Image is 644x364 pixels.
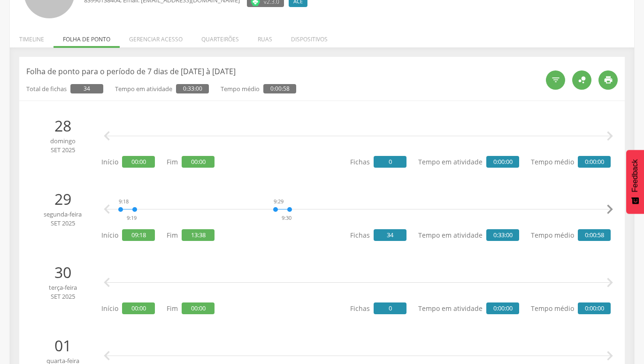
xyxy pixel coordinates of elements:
[577,75,587,85] i: 
[31,210,94,219] span: segunda-feira
[119,198,129,205] div: 9:18
[486,156,519,168] span: 0:00:00
[578,156,611,168] span: 0:00:00
[374,302,406,314] span: 0
[10,26,54,48] li: Timeline
[31,137,94,146] span: domingo
[531,302,611,314] p: Tempo médio
[350,302,406,314] p: Fichas
[531,229,611,241] p: Tempo médio
[31,115,94,137] p: 28
[31,262,94,283] p: 30
[418,302,519,314] p: Tempo em atividade
[182,302,215,314] span: 00:00
[374,156,406,168] span: 0
[182,229,215,241] span: 13:38
[122,302,155,314] span: 00:00
[31,292,94,301] span: set 2025
[631,159,639,192] span: Feedback
[263,84,296,93] span: 0:00:58
[167,229,215,241] p: Fim
[418,229,519,241] p: Tempo em atividade
[578,229,611,241] span: 0:00:58
[486,229,519,241] span: 0:33:00
[31,146,94,155] span: set 2025
[31,188,94,210] p: 29
[282,26,337,48] li: Dispositivos
[350,229,406,241] p: Fichas
[26,84,103,93] p: Total de fichas
[101,156,155,168] p: Início
[418,156,519,168] p: Tempo em atividade
[221,84,296,93] p: Tempo médio
[176,84,209,93] span: 0:33:00
[101,302,155,314] p: Início
[486,302,519,314] span: 0:00:00
[374,229,406,241] span: 34
[127,214,137,222] div: 9:19
[167,156,215,168] p: Fim
[70,84,103,93] span: 34
[120,26,192,48] li: Gerenciar acesso
[600,200,619,219] i: 
[167,302,215,314] p: Fim
[551,75,560,85] i: 
[98,200,116,219] i: 
[192,26,248,48] li: Quarteirões
[115,84,209,93] p: Tempo em atividade
[578,302,611,314] span: 0:00:00
[248,26,282,48] li: Ruas
[350,156,406,168] p: Fichas
[101,229,155,241] p: Início
[282,214,291,222] div: 9:30
[122,229,155,241] span: 09:18
[600,127,619,146] i: 
[31,219,94,228] span: set 2025
[98,273,116,292] i: 
[26,66,539,77] p: Folha de ponto para o período de 7 dias de [DATE] à [DATE]
[31,283,94,292] span: terça-feira
[600,273,619,292] i: 
[531,156,611,168] p: Tempo médio
[31,335,94,356] p: 01
[182,156,215,168] span: 00:00
[122,156,155,168] span: 00:00
[604,75,613,85] i: 
[626,150,644,214] button: Feedback - Mostrar pesquisa
[98,127,116,146] i: 
[274,198,284,205] div: 9:29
